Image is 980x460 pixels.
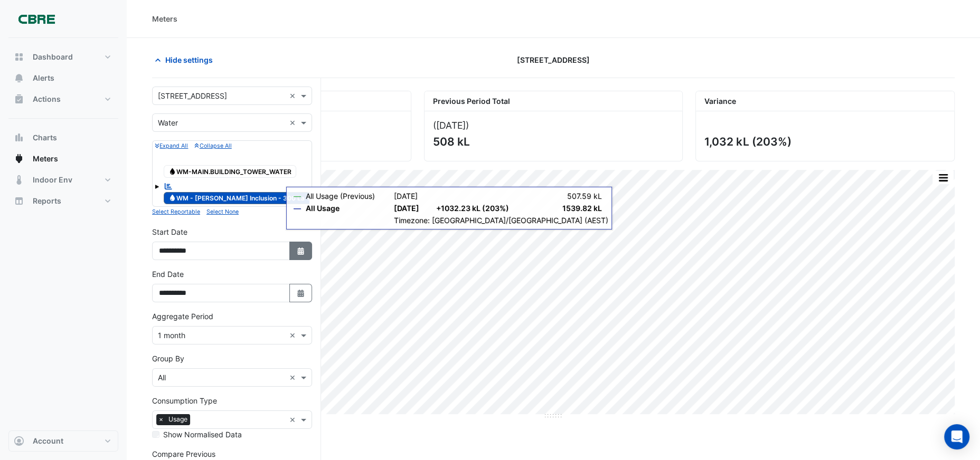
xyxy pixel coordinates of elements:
[206,208,239,215] small: Select None
[152,13,177,24] div: Meters
[33,132,57,143] span: Charts
[289,117,298,128] span: Clear
[8,68,118,89] button: Alerts
[8,89,118,110] button: Actions
[944,424,969,449] div: Open Intercom Messenger
[152,208,200,215] small: Select Reportable
[168,194,176,202] fa-icon: Water
[33,52,73,62] span: Dashboard
[206,207,239,216] button: Select None
[152,311,213,322] label: Aggregate Period
[152,395,217,406] label: Consumption Type
[152,448,215,459] label: Compare Previous
[296,289,306,298] fa-icon: Select Date
[8,169,118,190] button: Indoor Env
[33,73,54,83] span: Alerts
[165,54,213,65] span: Hide settings
[14,175,24,185] app-icon: Indoor Env
[33,175,72,185] span: Indoor Env
[8,430,118,452] button: Account
[155,141,188,150] button: Expand All
[14,154,24,164] app-icon: Meters
[164,165,296,178] span: WM-MAIN.BUILDING_TOWER_WATER
[33,436,63,446] span: Account
[194,142,231,149] small: Collapse All
[289,372,298,383] span: Clear
[8,46,118,68] button: Dashboard
[164,192,329,205] span: WM - [PERSON_NAME] Inclusion - 300 La Trobe
[8,148,118,169] button: Meters
[33,196,61,206] span: Reports
[168,167,176,175] fa-icon: Water
[14,94,24,104] app-icon: Actions
[696,91,954,111] div: Variance
[296,246,306,255] fa-icon: Select Date
[33,94,61,104] span: Actions
[152,269,184,280] label: End Date
[8,190,118,212] button: Reports
[156,414,166,425] span: ×
[13,8,60,30] img: Company Logo
[425,91,683,111] div: Previous Period Total
[704,135,944,148] div: 1,032 kL (203%)
[289,414,298,425] span: Clear
[14,132,24,143] app-icon: Charts
[433,135,672,148] div: 508 kL
[152,51,220,69] button: Hide settings
[152,207,200,216] button: Select Reportable
[14,52,24,62] app-icon: Dashboard
[166,414,190,425] span: Usage
[152,353,184,364] label: Group By
[155,142,188,149] small: Expand All
[289,330,298,341] span: Clear
[14,196,24,206] app-icon: Reports
[8,127,118,148] button: Charts
[33,154,58,164] span: Meters
[517,54,590,65] span: [STREET_ADDRESS]
[163,429,242,440] label: Show Normalised Data
[932,171,954,184] button: More Options
[164,182,173,191] fa-icon: Reportable
[433,120,674,131] div: ([DATE] )
[14,73,24,83] app-icon: Alerts
[194,141,231,150] button: Collapse All
[152,226,187,237] label: Start Date
[289,90,298,101] span: Clear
